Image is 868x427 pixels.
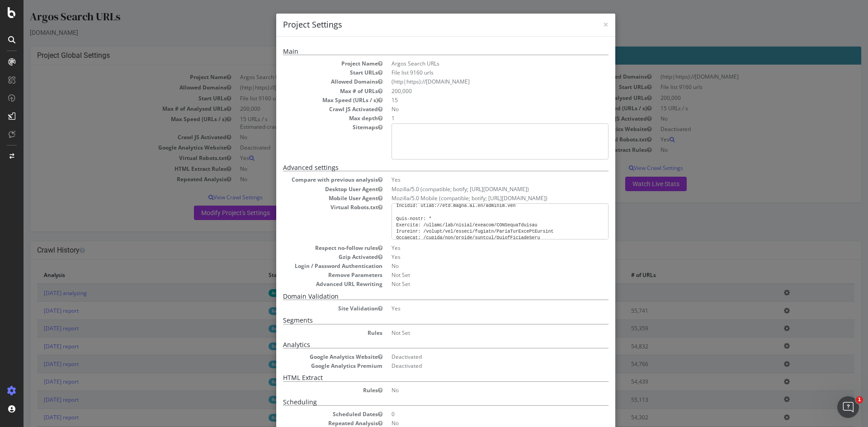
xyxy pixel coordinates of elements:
dt: Scheduled Dates [259,410,359,418]
dt: Crawl JS Activated [259,105,359,113]
dt: Project Name [259,60,359,67]
h5: Main [259,48,585,55]
span: × [580,18,585,31]
dd: 200,000 [368,87,585,95]
h5: Advanced settings [259,164,585,171]
dt: Max depth [259,114,359,122]
dt: Rules [259,386,359,394]
dd: No [368,386,585,394]
dt: Desktop User Agent [259,185,359,193]
dt: Google Analytics Website [259,353,359,361]
dd: Deactivated [368,362,585,370]
dd: Not Set [368,329,585,337]
dd: Deactivated [368,353,585,361]
dd: No [368,419,585,427]
h4: Project Settings [259,19,585,31]
h5: Scheduling [259,399,585,406]
dd: 15 [368,96,585,104]
dt: Rules [259,329,359,337]
dd: Not Set [368,280,585,288]
dd: Yes [368,176,585,183]
h5: Segments [259,317,585,324]
dt: Login / Password Authentication [259,262,359,270]
dd: Mozilla/5.0 (compatible; botify; [URL][DOMAIN_NAME]) [368,185,585,193]
dt: Sitemaps [259,123,359,131]
dt: Allowed Domains [259,78,359,85]
dt: Advanced URL Rewriting [259,280,359,288]
dd: Yes [368,244,585,252]
dt: Compare with previous analysis [259,176,359,183]
dd: No [368,262,585,270]
dt: Repeated Analysis [259,419,359,427]
dd: 1 [368,114,585,122]
dd: Mozilla/5.0 Mobile (compatible; botify; [URL][DOMAIN_NAME]) [368,194,585,202]
dt: Max Speed (URLs / s) [259,96,359,104]
dd: Not Set [368,271,585,279]
pre: # /loremi.dol sita con adipi://eli.seddo.ei.te Incidid: utlab://etd.magna.al.en/adminim.ven Quis-... [368,203,585,239]
dt: Max # of URLs [259,87,359,95]
dd: Yes [368,305,585,312]
span: 1 [856,396,863,404]
li: (http|https)://[DOMAIN_NAME] [368,78,585,85]
dd: File list 9160 urls [368,69,585,76]
iframe: Intercom live chat [837,396,859,418]
dt: Google Analytics Premium [259,362,359,370]
dt: Remove Parameters [259,271,359,279]
dt: Mobile User Agent [259,194,359,202]
dd: 0 [368,410,585,418]
dd: No [368,105,585,113]
h5: Domain Validation [259,293,585,300]
dd: Yes [368,253,585,261]
h5: HTML Extract [259,374,585,381]
dt: Gzip Activated [259,253,359,261]
dt: Respect no-follow rules [259,244,359,252]
dt: Site Validation [259,305,359,312]
dd: Argos Search URLs [368,60,585,67]
dt: Start URLs [259,69,359,76]
dt: Virtual Robots.txt [259,203,359,211]
h5: Analytics [259,341,585,348]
